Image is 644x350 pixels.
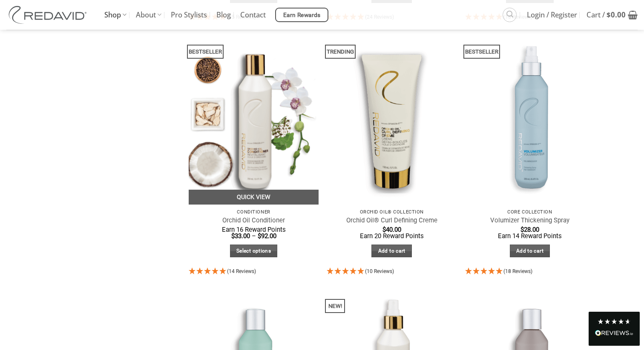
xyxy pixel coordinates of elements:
a: Add to cart: “Orchid Oil® Curl Defining Creme” [371,245,412,258]
a: Volumizer Thickening Spray [490,216,569,225]
div: 4.8 Stars [597,318,631,325]
div: Read All Reviews [589,312,640,346]
span: Login / Register [527,4,577,26]
span: Cart / [586,4,626,26]
a: Orchid Oil Conditioner [222,216,285,225]
div: Read All Reviews [595,328,633,339]
img: REVIEWS.io [595,330,633,336]
span: Earn 20 Reward Points [360,232,424,240]
bdi: 92.00 [258,232,276,240]
div: 5 Stars - 10 Reviews [327,266,457,278]
span: $ [382,226,386,233]
a: Add to cart: “Volumizer Thickening Spray” [510,245,550,258]
span: Earn 16 Reward Points [222,226,286,233]
bdi: 33.00 [231,232,250,240]
span: Earn Rewards [283,11,321,20]
span: $ [607,10,611,20]
span: $ [520,226,524,233]
bdi: 0.00 [607,10,626,20]
p: Conditioner [193,209,314,215]
span: $ [258,232,261,240]
img: REDAVID Salon Products | United States [6,6,92,24]
div: 4.93 Stars - 14 Reviews [189,266,319,278]
span: $ [231,232,235,240]
bdi: 28.00 [520,226,539,233]
span: 4.93 Stars - 14 Reviews [227,268,256,274]
p: Orchid Oil® Collection [331,209,452,215]
span: – [252,232,256,240]
a: Quick View [189,190,319,205]
img: REDAVID Volumizer Thickening Spray - 1 1 [465,32,595,205]
a: Earn Rewards [275,8,328,22]
div: 4.94 Stars - 18 Reviews [465,266,595,278]
a: Search [503,8,517,22]
bdi: 40.00 [382,226,401,233]
span: Earn 14 Reward Points [498,232,562,240]
img: REDAVID Orchid Oil Conditioner [189,32,319,205]
img: REDAVID Orchid Oil Curl Defining Creme [327,32,457,205]
span: 4.94 Stars - 18 Reviews [503,268,532,274]
p: Core Collection [469,209,591,215]
a: Orchid Oil® Curl Defining Creme [346,216,437,225]
span: 5 Stars - 10 Reviews [365,268,394,274]
a: Select options for “Orchid Oil Conditioner” [230,245,278,258]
